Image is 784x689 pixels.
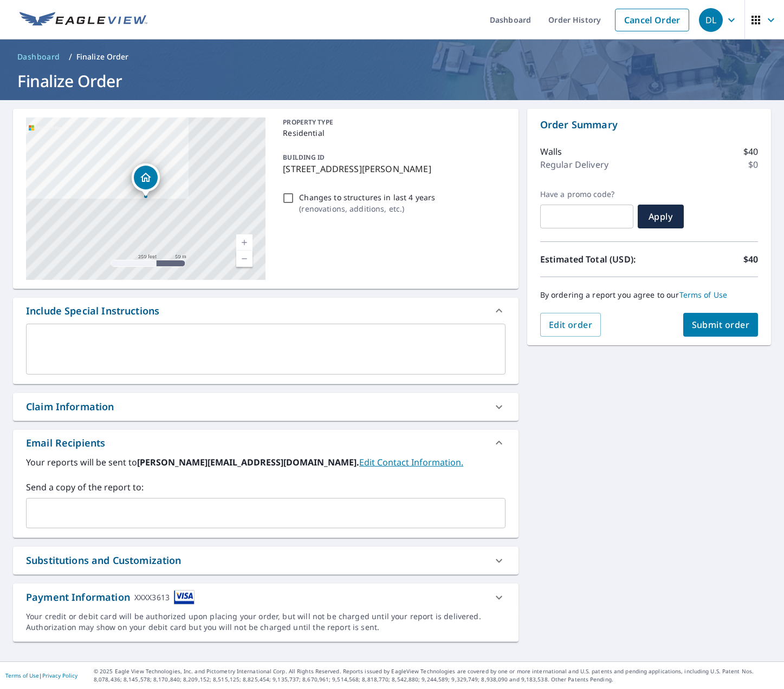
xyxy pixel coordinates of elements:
[26,436,105,450] div: Email Recipients
[540,313,601,337] button: Edit order
[134,590,170,605] div: XXXX3613
[20,12,147,28] img: EV Logo
[94,667,779,684] p: © 2025 Eagle View Technologies, Inc. and Pictometry International Corp. All Rights Reserved. Repo...
[540,117,758,132] p: Order Summary
[13,298,519,324] div: Include Special Instructions
[283,127,501,139] p: Residential
[679,290,728,300] a: Terms of Use
[283,162,501,175] p: [STREET_ADDRESS][PERSON_NAME]
[359,456,463,468] a: EditContactInfo
[540,189,633,199] label: Have a promo code?
[5,672,77,679] p: |
[638,205,684,228] button: Apply
[13,547,519,574] div: Substitutions and Customization
[26,456,506,469] label: Your reports will be sent to
[13,430,519,456] div: Email Recipients
[283,153,325,162] p: BUILDING ID
[699,8,723,32] div: DL
[137,456,359,468] b: [PERSON_NAME][EMAIL_ADDRESS][DOMAIN_NAME].
[540,158,608,171] p: Regular Delivery
[13,583,519,611] div: Payment InformationXXXX3613cardImage
[549,319,593,331] span: Edit order
[683,313,759,337] button: Submit order
[283,117,501,127] p: PROPERTY TYPE
[299,203,435,214] p: ( renovations, additions, etc. )
[299,192,435,203] p: Changes to structures in last 4 years
[13,48,771,65] nav: breadcrumb
[236,251,252,267] a: Current Level 17, Zoom Out
[236,234,252,251] a: Current Level 17, Zoom In
[748,158,758,171] p: $0
[743,145,758,158] p: $40
[26,481,506,494] label: Send a copy of the report to:
[174,590,195,605] img: cardImage
[26,611,506,633] div: Your credit or debit card will be authorized upon placing your order, but will not be charged unt...
[743,253,758,266] p: $40
[76,51,129,62] p: Finalize Order
[540,253,649,266] p: Estimated Total (USD):
[13,393,519,421] div: Claim Information
[13,48,64,65] a: Dashboard
[5,672,39,679] a: Terms of Use
[615,9,689,31] a: Cancel Order
[646,211,675,222] span: Apply
[132,163,160,197] div: Dropped pin, building 1, Residential property, 23072 Walling Rd Geyserville, CA 95425
[692,319,750,331] span: Submit order
[69,50,72,63] li: /
[540,290,758,300] p: By ordering a report you agree to our
[13,70,771,92] h1: Finalize Order
[26,399,114,414] div: Claim Information
[26,304,159,318] div: Include Special Instructions
[17,51,60,62] span: Dashboard
[26,553,182,568] div: Substitutions and Customization
[26,590,195,605] div: Payment Information
[540,145,562,158] p: Walls
[42,672,77,679] a: Privacy Policy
